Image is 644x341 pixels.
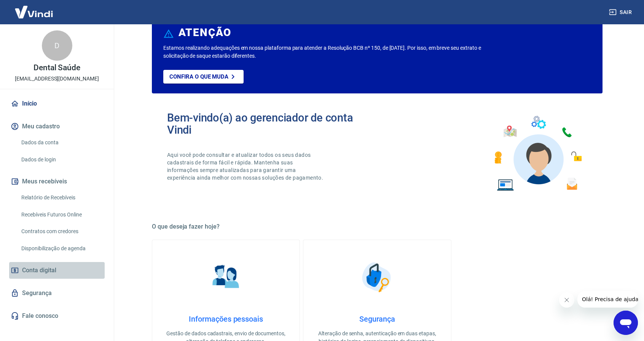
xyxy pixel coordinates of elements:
img: Imagem de um avatar masculino com diversos icones exemplificando as funcionalidades do gerenciado... [488,112,587,196]
a: Fale conosco [9,308,105,324]
span: Olá! Precisa de ajuda? [5,5,64,11]
a: Dados de login [18,152,105,167]
a: Dados da conta [18,135,105,150]
a: Relatório de Recebíveis [18,190,105,205]
p: Confira o que muda [169,73,228,80]
iframe: Mensagem da empresa [577,291,638,308]
a: Disponibilização de agenda [18,241,105,256]
h4: Informações pessoais [164,314,287,324]
div: D [42,30,72,61]
p: [EMAIL_ADDRESS][DOMAIN_NAME] [15,75,99,83]
a: Confira o que muda [163,70,244,84]
p: Dental Saúde [33,64,80,72]
button: Sair [607,5,635,19]
a: Segurança [9,285,105,302]
img: Segurança [358,258,396,296]
a: Início [9,95,105,112]
img: Vindi [9,0,59,24]
a: Contratos com credores [18,224,105,239]
img: Informações pessoais [207,258,245,296]
h6: ATENÇÃO [179,29,231,36]
a: Recebíveis Futuros Online [18,207,105,223]
button: Meu cadastro [9,118,105,135]
p: Estamos realizando adequações em nossa plataforma para atender a Resolução BCB nº 150, de [DATE].... [163,44,505,60]
h5: O que deseja fazer hoje? [152,223,603,230]
iframe: Botão para abrir a janela de mensagens [614,311,638,335]
button: Meus recebíveis [9,173,105,190]
span: Conta digital [22,265,56,276]
h2: Bem-vindo(a) ao gerenciador de conta Vindi [167,112,377,136]
a: Conta digital [9,262,105,279]
p: Aqui você pode consultar e atualizar todos os seus dados cadastrais de forma fácil e rápida. Mant... [167,151,325,182]
iframe: Fechar mensagem [559,292,574,308]
h4: Segurança [316,314,438,324]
